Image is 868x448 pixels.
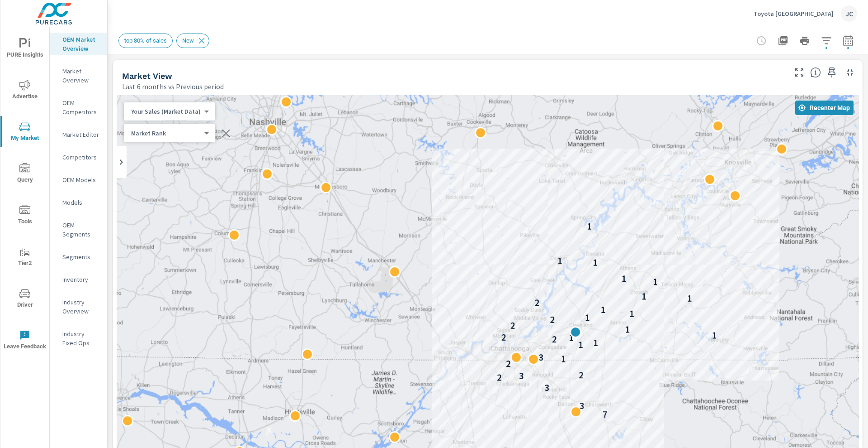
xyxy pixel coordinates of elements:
p: OEM Competitors [62,98,100,116]
p: 1 [625,324,630,335]
div: Competitors [50,150,107,164]
p: 1 [687,293,692,304]
div: OEM Segments [50,218,107,241]
p: Competitors [62,153,100,162]
span: Tier2 [3,246,47,269]
span: top 80% of sales [119,37,172,44]
div: Inventory [50,273,107,286]
p: Inventory [62,275,100,284]
div: OEM Models [50,173,107,187]
p: 7 [603,409,608,420]
p: 1 [561,354,566,365]
p: Toyota [GEOGRAPHIC_DATA] [754,10,834,18]
p: Market Overview [62,67,100,85]
div: Market Overview [50,64,107,87]
button: "Export Report to PDF" [774,32,792,50]
p: Your Sales (Market Data) [131,107,201,116]
p: 1 [653,276,658,287]
button: Print Report [796,32,814,50]
p: OEM Segments [62,221,100,239]
p: 1 [642,291,646,302]
p: 3 [519,371,524,381]
p: 1 [585,312,590,323]
p: Segments [62,252,100,261]
span: Save this to your personalized report [825,65,839,80]
span: Tools [3,205,47,227]
p: OEM Models [62,175,100,184]
p: 2 [550,314,555,325]
p: 1 [578,339,583,350]
span: PURE Insights [3,38,47,60]
p: 2 [506,358,511,369]
p: 3 [544,382,549,393]
div: OEM Competitors [50,96,107,119]
p: OEM Market Overview [62,35,100,53]
span: Query [3,163,47,185]
p: 1 [593,257,598,268]
span: Leave Feedback [3,330,47,352]
div: JC [841,5,857,22]
p: 1 [712,330,717,341]
p: 3 [538,352,543,363]
p: 1 [587,221,592,232]
div: Industry Overview [50,295,107,318]
p: Market Rank [131,129,201,137]
p: 1 [630,308,635,319]
p: 1 [593,337,598,348]
button: Select Date Range [839,32,857,50]
span: Driver [3,288,47,310]
div: New [176,34,209,48]
div: Your Sales (Market Data) [124,129,208,138]
p: 2 [552,334,557,345]
p: 1 [601,304,606,315]
span: New [177,37,199,44]
span: Find the biggest opportunities in your market for your inventory. Understand by postal code where... [810,67,821,78]
div: Market Editor [50,128,107,141]
span: My Market [3,121,47,144]
span: Recenter Map [799,104,850,112]
div: Models [50,196,107,209]
button: Make Fullscreen [792,65,807,80]
div: Segments [50,250,107,264]
p: Models [62,198,100,207]
p: 1 [558,255,563,266]
button: Minimize Widget [843,65,857,80]
p: 2 [501,332,506,343]
p: Industry Fixed Ops [62,329,100,347]
p: Industry Overview [62,298,100,316]
p: 2 [510,320,515,331]
h5: Market View [122,71,172,81]
div: nav menu [0,27,49,361]
div: OEM Market Overview [50,33,107,55]
p: 1 [569,332,574,343]
p: 3 [580,400,585,411]
div: Your Sales (Market Data) [124,107,208,116]
div: Industry Fixed Ops [50,327,107,350]
button: Apply Filters [817,32,835,50]
p: 2 [535,297,540,308]
p: Last 6 months vs Previous period [122,81,224,92]
p: 2 [497,372,502,383]
p: Market Editor [62,130,100,139]
p: 1 [622,273,627,284]
button: Recenter Map [795,101,854,115]
p: 2 [579,370,584,381]
span: Advertise [3,80,47,102]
